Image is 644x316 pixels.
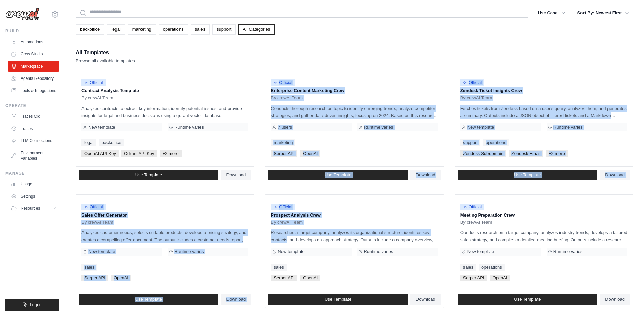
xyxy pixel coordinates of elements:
[271,150,297,157] span: Serper API
[99,139,124,146] a: backoffice
[135,297,162,302] span: Use Template
[8,85,59,96] a: Tools & Integrations
[238,24,275,35] a: All Categories
[8,135,59,146] a: LLM Connections
[88,249,115,254] span: New template
[460,220,492,225] span: By crewAI Team
[467,249,494,254] span: New template
[5,8,39,21] img: Logo
[81,229,248,243] p: Analyzes customer needs, selects suitable products, develops a pricing strategy, and creates a co...
[226,297,246,302] span: Download
[5,103,59,108] div: Operate
[268,170,408,180] a: Use Template
[600,294,630,305] a: Download
[460,150,506,157] span: Zendesk Subdomain
[81,264,97,271] a: sales
[271,95,303,101] span: By crewAI Team
[174,249,204,254] span: Runtime varies
[174,125,204,130] span: Runtime varies
[160,150,182,157] span: +2 more
[79,294,218,305] a: Use Template
[81,87,248,94] p: Contract Analysis Template
[8,179,59,189] a: Usage
[460,275,487,281] span: Serper API
[458,294,597,305] a: Use Template
[111,275,131,281] span: OpenAI
[79,170,218,180] a: Use Template
[81,220,113,225] span: By crewAI Team
[460,139,480,146] a: support
[483,139,509,146] a: operations
[325,172,351,178] span: Use Template
[325,297,351,302] span: Use Template
[514,172,541,178] span: Use Template
[278,249,304,254] span: New template
[573,7,633,19] button: Sort By: Newest First
[121,150,157,157] span: Qdrant API Key
[460,264,476,271] a: sales
[509,150,543,157] span: Zendesk Email
[605,297,625,302] span: Download
[30,302,43,308] span: Logout
[76,48,135,58] h2: All Templates
[226,172,246,178] span: Download
[553,249,583,254] span: Runtime varies
[271,229,438,243] p: Researches a target company, analyzes its organizational structure, identifies key contacts, and ...
[467,125,494,130] span: New template
[364,249,393,254] span: Runtime varies
[107,24,125,35] a: legal
[8,37,59,47] a: Automations
[271,105,438,119] p: Conducts thorough research on topic to identify emerging trends, analyze competitor strategies, a...
[21,206,40,211] span: Resources
[460,87,627,94] p: Zendesk Ticket Insights Crew
[81,204,106,210] span: Official
[271,87,438,94] p: Enterprise Content Marketing Crew
[416,297,435,302] span: Download
[81,95,113,101] span: By crewAI Team
[546,150,568,157] span: +2 more
[88,125,115,130] span: New template
[8,111,59,122] a: Traces Old
[271,212,438,219] p: Prospect Analysis Crew
[479,264,505,271] a: operations
[135,172,162,178] span: Use Template
[8,61,59,72] a: Marketplace
[534,7,569,19] button: Use Case
[364,125,393,130] span: Runtime varies
[81,105,248,119] p: Analyzes contracts to extract key information, identify potential issues, and provide insights fo...
[81,212,248,219] p: Sales Offer Generator
[212,24,236,35] a: support
[5,299,59,311] button: Logout
[278,125,292,130] span: 7 users
[300,150,320,157] span: OpenAI
[81,139,96,146] a: legal
[300,275,320,281] span: OpenAI
[460,105,627,119] p: Fetches tickets from Zendesk based on a user's query, analyzes them, and generates a summary. Out...
[221,170,252,180] a: Download
[490,275,510,281] span: OpenAI
[221,294,252,305] a: Download
[271,79,295,86] span: Official
[5,28,59,34] div: Build
[271,264,286,271] a: sales
[410,294,441,305] a: Download
[271,220,303,225] span: By crewAI Team
[460,204,485,210] span: Official
[5,171,59,176] div: Manage
[458,170,597,180] a: Use Template
[460,229,627,243] p: Conducts research on a target company, analyzes industry trends, develops a tailored sales strate...
[514,297,541,302] span: Use Template
[81,79,106,86] span: Official
[81,275,108,281] span: Serper API
[191,24,210,35] a: sales
[8,123,59,134] a: Traces
[8,148,59,164] a: Environment Variables
[8,49,59,60] a: Crew Studio
[76,24,104,35] a: backoffice
[76,58,135,64] p: Browse all available templates
[8,73,59,84] a: Agents Repository
[271,204,295,210] span: Official
[271,275,297,281] span: Serper API
[460,79,485,86] span: Official
[605,172,625,178] span: Download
